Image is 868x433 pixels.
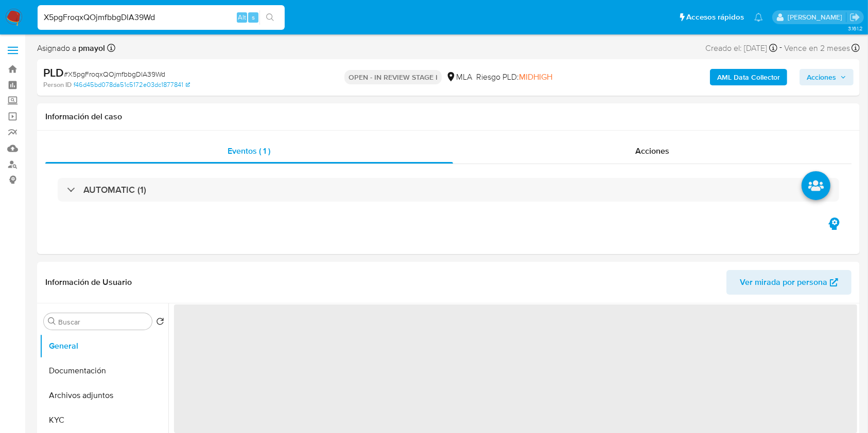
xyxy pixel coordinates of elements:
[174,304,857,433] span: ‌
[754,13,763,22] a: Notificaciones
[58,317,148,327] input: Buscar
[45,277,132,287] h1: Información de Usuario
[64,69,165,79] span: # X5pgFroqxQOjmfbbgDlA39Wd
[705,41,777,55] div: Creado el: [DATE]
[784,43,850,54] span: Vence en 2 meses
[228,145,270,157] span: Eventos ( 1 )
[779,41,782,55] span: -
[344,70,442,84] p: OPEN - IN REVIEW STAGE I
[635,145,669,157] span: Acciones
[40,408,168,432] button: KYC
[76,42,105,54] b: pmayol
[38,11,285,24] input: Buscar usuario o caso...
[74,80,190,89] a: f46d45bd078da51c5172e03dc1877841
[686,12,744,23] span: Accesos rápidos
[40,383,168,408] button: Archivos adjuntos
[849,12,860,23] a: Salir
[58,178,839,202] div: AUTOMATIC (1)
[37,43,105,54] span: Asignado a
[800,69,854,85] button: Acciones
[238,12,246,22] span: Alt
[519,71,552,83] span: MIDHIGH
[788,12,846,22] p: patricia.mayol@mercadolibre.com
[717,69,780,85] b: AML Data Collector
[740,270,827,295] span: Ver mirada por persona
[476,71,552,83] span: Riesgo PLD:
[710,69,787,85] button: AML Data Collector
[48,317,56,326] button: Buscar
[43,64,64,81] b: PLD
[45,112,852,122] h1: Información del caso
[83,184,146,195] h3: AUTOMATIC (1)
[156,317,164,329] button: Volver al orden por defecto
[252,12,255,22] span: s
[446,71,472,83] div: MLA
[259,10,281,25] button: search-icon
[40,358,168,383] button: Documentación
[43,80,72,89] b: Person ID
[40,334,168,358] button: General
[807,69,836,85] span: Acciones
[726,270,852,295] button: Ver mirada por persona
